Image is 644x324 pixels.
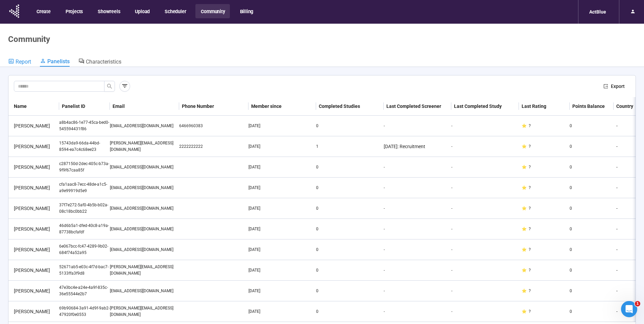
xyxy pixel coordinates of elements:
div: 46d6b5a1-dfed-40c8-a19a-87738bcfafdf [59,223,110,235]
div: [DATE] [248,164,316,170]
div: - [384,288,451,294]
iframe: Intercom live chat [621,301,637,317]
div: 47e3bc4e-a24e-4a9f-835c-36e55544e2b7 [59,284,110,297]
div: [DATE] [248,308,316,315]
div: [DATE] [248,185,316,191]
div: - [384,123,451,129]
span: ? [529,309,531,314]
div: [PERSON_NAME][EMAIL_ADDRESS][DOMAIN_NAME] [110,140,179,153]
div: [DATE] [248,288,316,294]
div: 0 [570,185,614,191]
span: Report [16,59,31,65]
button: Billing [235,4,258,18]
span: ? [529,247,531,252]
span: ? [529,206,531,211]
span: 1 [635,301,640,306]
span: star-icon [522,247,527,252]
div: 0 [316,123,384,129]
span: search [107,84,112,89]
div: [PERSON_NAME] [11,225,59,233]
span: ? [529,144,531,149]
span: star-icon [522,206,527,211]
span: export [603,84,608,89]
span: ? [529,185,531,190]
button: exportExport [598,81,630,92]
span: star-icon [522,268,527,273]
span: star-icon [522,288,527,293]
div: - [384,205,451,212]
div: 0 [316,247,384,253]
div: - [451,164,519,170]
span: ? [529,123,531,128]
div: 0 [316,205,384,212]
th: Points Balance [570,97,614,116]
div: [DATE] [248,143,316,150]
div: [PERSON_NAME] [11,287,59,295]
div: 0 [570,205,614,212]
div: [PERSON_NAME] [11,308,59,315]
div: [DATE] [248,247,316,253]
span: star-icon [522,144,527,149]
div: 0 [570,288,614,294]
div: 0 [570,123,614,129]
button: Showreels [92,4,125,18]
span: star-icon [522,309,527,314]
div: 6466960383 [179,123,248,129]
div: [EMAIL_ADDRESS][DOMAIN_NAME] [110,205,179,212]
button: Upload [129,4,154,18]
div: - [451,288,519,294]
div: [DATE] [248,226,316,232]
div: [DATE] [248,205,316,212]
div: - [384,226,451,232]
div: c287150d-2dec-405c-b73a-9f9f67caa85f [59,161,110,173]
div: [PERSON_NAME] [11,122,59,130]
div: [EMAIL_ADDRESS][DOMAIN_NAME] [110,247,179,253]
button: Projects [60,4,88,18]
th: Last Completed Study [451,97,519,116]
div: 0 [316,226,384,232]
div: - [384,185,451,191]
div: - [451,185,519,191]
div: 37f7e272-5af0-4b5b-b02a-08c18bc0bb22 [59,202,110,215]
div: a8b4ac86-1e77-45ca-bed0-545594431f86 [59,119,110,132]
div: [PERSON_NAME] [11,184,59,191]
div: 6e067bcc-fc47-4289-9b02-684f74a52a95 [59,243,110,256]
button: Scheduler [159,4,191,18]
div: [EMAIL_ADDRESS][DOMAIN_NAME] [110,164,179,170]
div: [PERSON_NAME] [11,163,59,171]
button: search [104,81,115,92]
div: [DATE] [248,123,316,129]
div: - [384,267,451,274]
button: Create [31,4,55,18]
div: 2222222222 [179,143,248,150]
div: 0 [316,308,384,315]
div: cfa1aac8-7ecc-48de-a1c5-a9e99919d5e9 [59,181,110,194]
a: Report [8,58,31,67]
span: star-icon [522,165,527,169]
div: 0 [570,226,614,232]
div: - [384,308,451,315]
span: Characteristics [86,59,121,65]
div: [EMAIL_ADDRESS][DOMAIN_NAME] [110,288,179,294]
div: [DATE]: Recruitment [384,143,451,150]
div: 0 [316,267,384,274]
div: - [451,308,519,315]
th: Email [110,97,179,116]
div: [DATE] [248,267,316,274]
th: Phone Number [179,97,248,116]
span: ? [529,227,531,231]
th: Completed Studies [316,97,384,116]
div: 69b90684-3a91-4d9f-9ab2-47920f0e0553 [59,305,110,318]
div: [PERSON_NAME] [11,267,59,274]
div: - [384,164,451,170]
div: 52671ab5-e03c-4f7d-bac7-5133ffa3f9d8 [59,264,110,277]
div: 1 [316,143,384,150]
div: - [451,247,519,253]
span: star-icon [522,227,527,231]
th: Panelist ID [59,97,110,116]
th: Name [8,97,59,116]
span: star-icon [522,185,527,190]
div: 15743da9-66da-44bd-8594-ea7c4c68ee23 [59,140,110,153]
a: Panelists [40,58,70,67]
div: 0 [316,185,384,191]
